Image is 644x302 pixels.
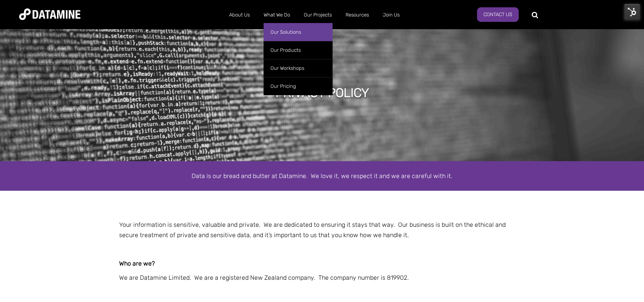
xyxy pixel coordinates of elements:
[119,272,525,283] p: We are Datamine Limited. We are a registered New Zealand company. The company number is 819902.
[264,23,333,41] a: Our Solutions
[264,77,333,95] a: Our Pricing
[275,84,369,101] h1: PRIVACY POLICY
[119,260,155,267] strong: Who are we?
[297,5,339,25] a: Our Projects
[264,59,333,77] a: Our Workshops
[257,5,297,25] a: What We Do
[477,7,519,22] a: Contact Us
[376,5,406,25] a: Join Us
[264,41,333,59] a: Our Products
[192,172,452,180] span: Data is our bread and butter at Datamine. We love it, we respect it and we are careful with it.
[119,219,525,240] p: Your information is sensitive, valuable and private. We are dedicated to ensuring it stays that w...
[339,5,376,25] a: Resources
[222,5,257,25] a: About Us
[19,8,80,20] img: Datamine
[624,4,640,20] img: HubSpot Tools Menu Toggle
